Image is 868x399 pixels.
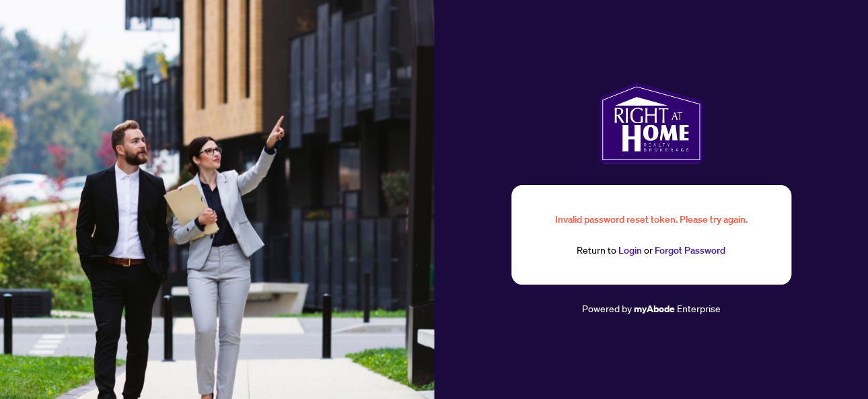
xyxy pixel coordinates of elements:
[599,83,703,164] img: ma-logo
[582,302,632,314] span: Powered by
[655,244,725,256] a: Forgot Password
[634,301,675,316] a: myAbode
[677,302,721,314] span: Enterprise
[544,243,759,258] div: Return to or
[618,244,642,256] a: Login
[544,212,759,227] div: Invalid password reset token. Please try again.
